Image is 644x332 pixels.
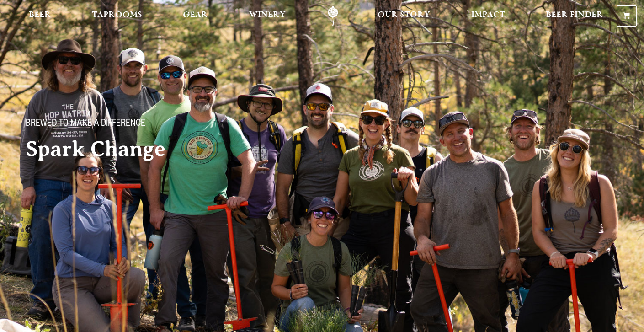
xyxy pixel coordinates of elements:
[372,6,436,27] a: Our Story
[249,11,286,19] span: Winery
[92,11,142,19] span: Taprooms
[243,6,292,27] a: Winery
[546,11,603,19] span: Beer Finder
[471,11,505,19] span: Impact
[23,6,57,27] a: Beer
[29,11,51,19] span: Beer
[183,11,208,19] span: Gear
[465,6,511,27] a: Impact
[540,6,609,27] a: Beer Finder
[177,6,214,27] a: Gear
[86,6,148,27] a: Taprooms
[26,118,145,130] span: Brewed to make a difference
[316,6,350,27] a: Odell Home
[378,11,430,19] span: Our Story
[26,138,311,161] h2: Spark Change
